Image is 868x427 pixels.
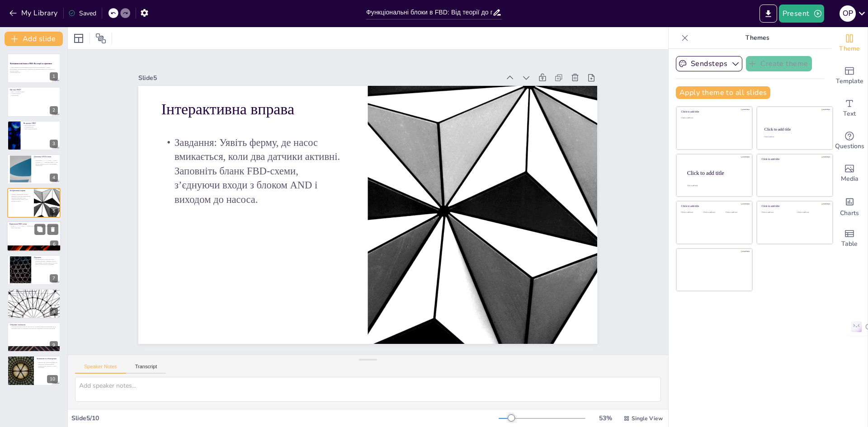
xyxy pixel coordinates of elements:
div: 1 [7,53,61,83]
div: 5 [50,207,58,215]
p: Інтерактивна вправа [10,189,31,192]
div: 7 [50,274,58,282]
div: 3 [50,140,58,148]
p: Ви створили свою першу FBD-схему! Дізналися про FBD, створення схем та їх застосування у реальних... [34,259,58,266]
p: Запитання та обговорення [37,357,58,360]
div: O P [840,5,856,22]
div: Click to add title [762,205,826,208]
div: Slide 5 / 10 [71,414,499,422]
div: 5 [7,188,61,218]
div: 8 [7,289,61,319]
p: Завдання: Уявіть ферму, де насос вмикається, коли два датчики активні. Заповніть бланк FBD-схеми,... [156,138,345,229]
p: У цьому навчанні ми познайомимося з FBD (Function Block Diagram) — мовою програмування для автома... [10,67,58,72]
p: Чи складно навчитися FBD? Ні, FBD проста. Чи потрібні знання програмування? Ні, це малювання блок... [10,326,58,329]
div: Add ready made slides [831,60,868,92]
p: Themes [692,27,822,49]
div: Click to add body [687,184,744,186]
p: [Level1] ----+ |----> [AND] ----> [Pump1] [Level2] ----+ Мета вправи: Навчитися створювати базову... [9,225,58,228]
p: FBD — це графічна мова [10,91,58,93]
div: Click to add text [797,211,826,214]
p: Як працює FBD? [23,122,58,125]
input: Insert title [366,6,492,19]
p: Підсумок [34,257,58,259]
span: Theme [839,44,860,54]
div: Click to add title [762,158,826,161]
div: Click to add text [703,211,724,214]
p: Generated with [URL] [10,72,58,74]
p: Простота використання [23,128,58,130]
div: Click to add text [762,211,790,214]
div: 10 [7,356,61,385]
div: 9 [7,322,61,352]
button: Present [779,5,824,23]
div: 7 [7,255,61,285]
div: Add a table [831,222,868,255]
button: My Library [7,6,61,20]
p: Очікувані запитання [10,324,58,326]
button: Export to PowerPoint [759,5,777,23]
p: Запрошую вас поділитися ідеями, які процеси ви б автоматизували за допомогою FBD. [PERSON_NAME] о... [37,361,58,368]
div: Click to add text [681,117,746,119]
div: Click to add text [726,211,746,214]
div: 53 % [594,414,616,422]
p: Де ви бачите застосування FBD у вашій роботі чи житті? Які процеси ви б автоматизували за допомог... [10,292,58,296]
div: Slide 5 [126,60,486,107]
p: Правильна FBD-схема [9,223,58,225]
div: Click to add text [764,136,824,138]
p: Реальний кейс [10,94,58,96]
p: Візуалізація процесу [23,124,58,126]
button: Sendsteps [676,56,742,71]
span: Single View [632,415,663,422]
span: Table [841,239,858,249]
div: 9 [50,341,58,349]
span: Template [836,76,863,86]
p: Детальна ASCII-схема [34,155,58,158]
button: Add slide [5,32,63,46]
div: 8 [50,308,58,316]
p: [TempSensor] ----+ |----> [AND] ----> [Fan1] [Constant=1] ----+ TempSensor видає "1" при високій ... [34,160,58,167]
span: Questions [835,141,864,151]
button: Duplicate Slide [34,224,45,235]
div: Add text boxes [831,92,868,125]
div: Click to add title [764,127,825,131]
div: Click to add text [681,211,702,214]
div: Change the overall theme [831,27,868,60]
button: Apply theme to all slides [676,86,770,99]
div: 3 [7,121,61,150]
div: Click to add title [687,169,745,176]
p: Завдання: Уявіть ферму, де насос вмикається, коли два датчики активні. Заповніть бланк FBD-схеми,... [10,193,31,202]
div: Get real-time input from your audience [831,125,868,157]
div: 2 [7,87,61,117]
div: Click to add title [681,110,746,113]
button: Transcript [126,364,166,374]
p: Основні елементи [10,93,58,94]
p: Інтерактивна вправа [152,102,337,142]
span: Charts [840,208,859,218]
div: Add charts and graphs [831,190,868,222]
span: Position [95,33,106,44]
button: O P [840,5,856,23]
button: Speaker Notes [75,364,126,374]
div: Saved [68,9,96,18]
div: Layout [71,31,86,46]
p: FBD — ваш ключ до автоматизації! [10,290,58,293]
div: 1 [50,72,58,80]
div: 6 [50,240,58,249]
div: 2 [50,106,58,114]
div: Add images, graphics, shapes or video [831,157,868,190]
p: Що таке FBD? [10,89,58,91]
div: 4 [7,154,61,184]
strong: Функціональні блоки в FBD: Від теорії до практики [10,63,52,65]
div: 4 [50,174,58,182]
div: 6 [7,221,61,252]
div: Click to add title [681,205,746,208]
button: Delete Slide [47,224,58,235]
span: Media [841,174,859,184]
div: 10 [47,375,58,383]
button: Create theme [746,56,812,71]
p: З’єднання блоків [23,126,58,128]
span: Text [843,109,856,119]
